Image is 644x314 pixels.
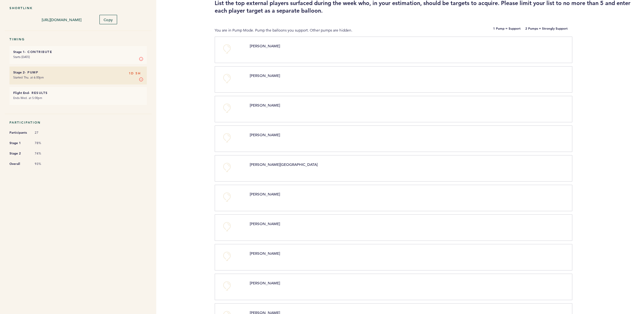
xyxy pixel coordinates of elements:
[250,43,280,48] span: [PERSON_NAME]
[215,27,425,33] p: You are in Pump Mode. Pump the balloons you support. Other pumps are hidden.
[35,162,54,166] span: 93%
[250,280,280,285] span: [PERSON_NAME]
[13,70,143,74] h6: - Pump
[35,151,54,156] span: 74%
[13,70,25,74] small: Stage 2
[250,251,280,256] span: [PERSON_NAME]
[13,75,44,79] time: Started Thu. at 6:00pm
[104,17,113,22] span: Copy
[9,161,28,167] span: Overall
[493,27,521,33] b: 1 Pump = Support
[9,140,28,146] span: Stage 1
[9,130,28,136] span: Participants
[250,191,280,196] span: [PERSON_NAME]
[13,91,143,95] h6: - Results
[13,91,29,95] small: Flight End
[35,141,54,145] span: 78%
[99,15,117,24] button: Copy
[250,73,280,78] span: [PERSON_NAME]
[9,6,147,10] h5: Shortlink
[13,96,42,100] time: Ends Wed. at 5:00pm
[13,55,30,59] time: Starts [DATE]
[13,50,25,54] small: Stage 1
[525,27,568,33] b: 2 Pumps = Strongly Support
[35,131,54,135] span: 27
[250,102,280,108] span: [PERSON_NAME]
[250,221,280,226] span: [PERSON_NAME]
[9,120,147,125] h5: Participation
[129,70,141,77] span: 1D 5H
[250,162,318,167] span: [PERSON_NAME][GEOGRAPHIC_DATA]
[9,150,28,157] span: Stage 2
[250,132,280,137] span: [PERSON_NAME]
[9,37,147,41] h5: Timing
[13,50,143,54] h6: - Contribute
